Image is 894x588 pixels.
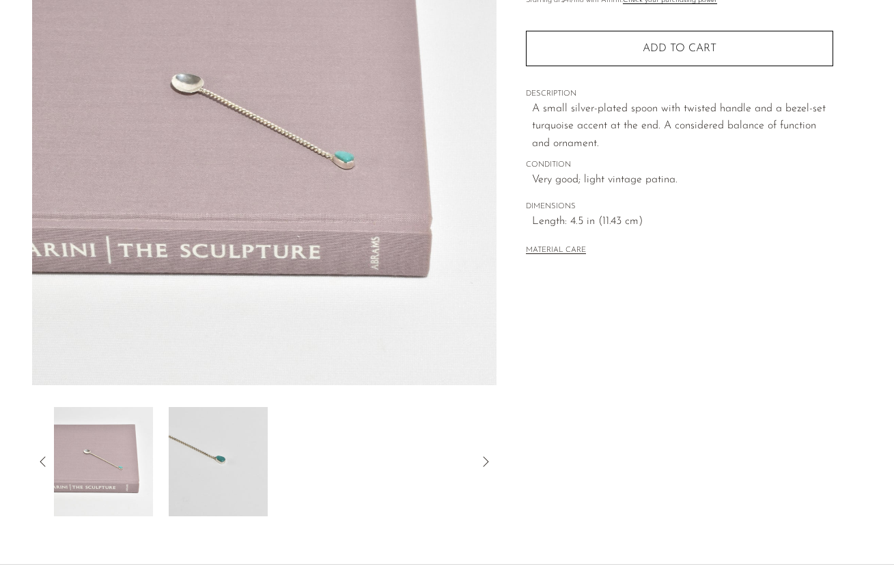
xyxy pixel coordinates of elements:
[53,407,152,516] img: Turquoise Salt Spoon
[526,88,833,100] span: DESCRIPTION
[532,171,833,189] span: Very good; light vintage patina.
[526,246,586,256] button: MATERIAL CARE
[532,100,833,153] p: A small silver-plated spoon with twisted handle and a bezel-set turquoise accent at the end. A co...
[526,31,833,66] button: Add to cart
[532,213,833,231] span: Length: 4.5 in (11.43 cm)
[643,43,716,54] span: Add to cart
[526,201,833,213] span: DIMENSIONS
[169,407,268,516] img: Turquoise Salt Spoon
[526,159,833,171] span: CONDITION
